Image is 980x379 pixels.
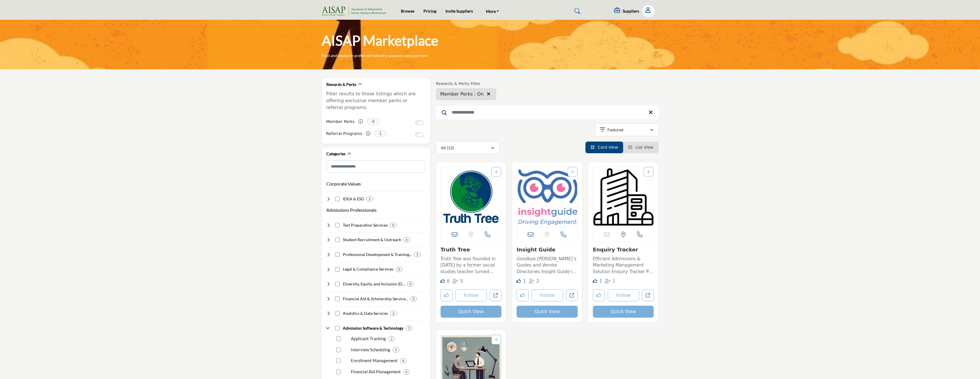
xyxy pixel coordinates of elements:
h2: Rewards & Perks [326,82,356,87]
button: Quick View [593,306,654,318]
button: Quick View [441,306,502,318]
div: Followers [453,278,463,285]
a: Pricing [423,9,436,13]
a: Open truth-tree in new tab [490,290,501,301]
div: 2 Results For IDEA & ESG [366,196,373,201]
span: List View [635,145,653,150]
a: Add To List [571,170,574,174]
div: Suppliers [614,8,639,15]
div: 5 Results For Professional Development & Training [414,252,421,257]
i: Like [593,279,597,283]
div: 5 Results For Admission Software & Technology [406,326,412,331]
b: 0 [392,223,394,227]
a: View List [628,145,653,150]
a: Add To List [647,170,650,174]
div: 0 Results For Legal & Compliance Services [396,267,402,272]
span: Member Perks : On [440,91,484,97]
div: 2 Results For Interview Scheduling [393,347,399,352]
a: Add To List [495,170,498,174]
li: Card View [585,142,623,153]
b: 5 [416,253,418,257]
input: Select Test Preparation Services checkbox [335,223,340,227]
input: Search Category [326,160,425,173]
h3: Enquiry Tracker [593,247,654,253]
h2: Categories [326,151,345,157]
h3: Insight Guide [517,247,578,253]
input: Select Student Recruitment & Outreach checkbox [335,237,340,242]
div: 6 Results For Analytics & Data Services [390,311,397,316]
p: Truth Tree was founded in [DATE] by a former social studies teacher turned Director of Admission ... [441,256,502,275]
a: Truth Tree was founded in [DATE] by a former social studies teacher turned Director of Admission ... [441,254,502,275]
b: 0 [398,267,400,271]
a: Open insight-guide in new tab [566,290,578,301]
input: Select Enrollment Management checkbox [336,358,341,363]
button: All (12) [436,142,499,154]
p: Enrollment Management: Tools that assist independent schools in managing student enrollment, incl... [351,357,398,364]
span: 1 [523,279,526,284]
h4: IDEA & ESG: Inclusion, Diversity, Equity and Accessibility | Environmental, Social, and Governance [343,196,364,202]
a: Goodbye [PERSON_NAME]’s Guides and Vendor Directories Insight Guide is a business marketplace pla... [517,254,578,275]
div: Followers [529,278,539,285]
a: Insight Guide [517,247,555,253]
a: Browse [401,9,414,13]
img: Insight Guide [517,167,577,227]
a: View Card [591,145,618,150]
b: 2 [395,348,397,352]
p: Applicant Tracking: Systems that help independent schools manage and track applicants throughout ... [351,335,386,342]
p: Featured [607,127,623,133]
input: Select Analytics & Data Services checkbox [335,311,340,316]
input: Select Applicant Tracking checkbox [336,336,341,341]
button: Quick View [517,306,578,318]
b: 5 [408,326,410,330]
img: Truth Tree [441,167,501,227]
div: Followers [605,278,615,285]
div: 0 Results For Financial Aid & Scholarship Services [410,296,417,301]
a: Truth Tree [441,247,470,253]
button: Featured [595,124,659,136]
p: Find and research preferred industry suppliers and partners [322,53,428,59]
button: Show hide supplier dropdown [642,5,655,17]
button: Like listing [517,289,529,301]
button: Like listing [441,289,453,301]
span: 1 [374,130,387,137]
a: Search [569,7,584,16]
input: Switch to Referral Programs [415,132,423,137]
h4: Professional Development & Training: Reliable and efficient transportation options that meet the ... [343,252,412,257]
span: 1 [613,279,615,284]
a: Efficient Admissions & Marketing Management Solution ⁠⁠⁠⁠⁠⁠⁠Enquiry Tracker Pty Ltd offers innova... [593,254,654,275]
span: Card View [598,145,618,150]
button: Follow [455,289,487,301]
b: 2 [391,337,393,341]
img: Site Logo [322,7,389,16]
input: Select Interview Scheduling checkbox [336,348,341,352]
div: 0 Results For Diversity, Equity, and Inclusion (DEI) [407,281,414,287]
span: 5 [460,279,463,284]
i: Like [517,279,521,283]
a: Invite Suppliers [445,9,473,13]
a: Open enquiry-tracker-pty-ltd in new tab [642,290,654,301]
h4: Financial Aid & Scholarship Services: Professional planning and execution of school events, confe... [343,296,408,302]
label: Member Perks [326,117,355,127]
button: Like listing [593,289,605,301]
i: Likes [441,279,445,283]
h1: AISAP Marketplace [322,32,438,49]
a: Open Listing in new tab [441,167,501,227]
b: 0 [405,370,407,374]
li: List View [623,142,659,153]
div: 0 Results For Financial Aid Management [403,369,410,374]
h4: Student Recruitment & Outreach: Expert financial management and support tailored to the specific ... [343,237,401,243]
input: Select IDEA & ESG checkbox [335,197,340,201]
h4: Test Preparation Services: Advanced security systems and protocols to ensure the safety of studen... [343,222,388,228]
input: Select Financial Aid Management checkbox [336,370,341,374]
p: Interview Scheduling: Software solutions that facilitate scheduling interviews between applicants... [351,346,390,353]
p: Filter results to those listings which are offering exclusive member perks or referral programs. [326,90,425,111]
b: 0 [413,297,415,301]
input: Select Legal & Compliance Services checkbox [335,267,340,272]
button: Corporate Values [326,180,361,187]
a: Open Listing in new tab [517,167,577,227]
label: Referral Programs [326,129,362,139]
h3: Admissions Professionals [326,207,377,213]
b: 6 [393,311,395,315]
p: Financial Aid Management: Systems designed to help independent schools manage financial aid resou... [351,368,401,375]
